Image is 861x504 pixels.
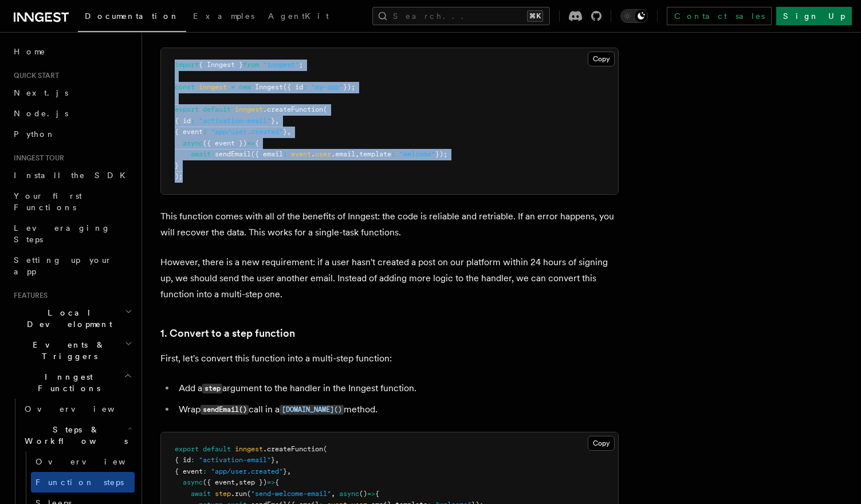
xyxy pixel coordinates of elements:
span: new [239,83,251,91]
span: Function steps [36,478,124,487]
span: Events & Triggers [9,339,125,362]
span: } [283,467,287,475]
span: user [315,150,331,158]
span: : [191,117,195,125]
span: "send-welcome-email" [251,490,331,498]
span: "activation-email" [199,456,271,464]
span: .email [331,150,355,158]
code: sendEmail() [200,405,249,415]
span: : [391,150,395,158]
a: Next.js [9,82,135,103]
span: () [359,490,367,498]
span: , [235,478,239,486]
a: Overview [20,399,135,419]
a: Overview [31,451,135,472]
span: { [375,490,379,498]
span: }); [343,83,355,91]
span: => [247,139,255,147]
span: Local Development [9,307,125,330]
span: import [175,61,199,69]
a: Sign Up [776,7,852,25]
span: ( [323,445,327,453]
code: [DOMAIN_NAME]() [280,405,344,415]
span: Python [14,129,56,139]
span: inngest [235,445,263,453]
span: Inngest tour [9,153,64,163]
span: default [203,105,231,113]
span: ({ event [203,478,235,486]
span: const [175,83,195,91]
a: [DOMAIN_NAME]() [280,404,344,415]
span: }); [435,150,447,158]
span: ( [247,490,251,498]
span: "app/user.created" [211,467,283,475]
span: async [339,490,359,498]
span: : [283,150,287,158]
button: Copy [588,436,615,451]
p: First, let's convert this function into a multi-step function: [160,351,619,367]
a: Your first Functions [9,186,135,218]
span: Quick start [9,71,59,80]
span: } [175,162,179,170]
a: Setting up your app [9,250,135,282]
button: Steps & Workflows [20,419,135,451]
span: Overview [36,457,154,466]
span: "app/user.created" [211,128,283,136]
span: inngest [199,83,227,91]
span: Inngest Functions [9,371,124,394]
span: Documentation [85,11,179,21]
a: Contact sales [667,7,772,25]
span: Examples [193,11,254,21]
span: { [275,478,279,486]
a: Install the SDK [9,165,135,186]
a: Node.js [9,103,135,124]
p: However, there is a new requirement: if a user hasn't created a post on our platform within 24 ho... [160,254,619,302]
span: Node.js [14,109,68,118]
span: event [291,150,311,158]
span: .createFunction [263,105,323,113]
span: ; [299,61,303,69]
span: { event [175,128,203,136]
a: Function steps [31,472,135,493]
a: Python [9,124,135,144]
button: Inngest Functions [9,367,135,399]
span: "my-app" [311,83,343,91]
a: Examples [186,3,261,31]
a: Home [9,41,135,62]
span: : [203,128,207,136]
span: export [175,445,199,453]
button: Local Development [9,302,135,334]
span: { [255,139,259,147]
span: Inngest [255,83,283,91]
span: , [275,117,279,125]
span: ( [323,105,327,113]
span: Leveraging Steps [14,223,111,244]
span: Home [14,46,46,57]
span: Overview [25,404,143,414]
code: step [202,384,222,393]
span: Your first Functions [14,191,82,212]
span: template [359,150,391,158]
span: Setting up your app [14,255,112,276]
span: async [183,139,203,147]
span: "activation-email" [199,117,271,125]
span: { id [175,456,191,464]
button: Toggle dark mode [620,9,648,23]
li: Wrap call in a method. [175,401,619,418]
span: , [331,490,335,498]
span: step }) [239,478,267,486]
span: from [243,61,259,69]
span: } [271,456,275,464]
span: = [231,83,235,91]
span: : [203,467,207,475]
span: Install the SDK [14,171,132,180]
p: This function comes with all of the benefits of Inngest: the code is reliable and retriable. If a... [160,208,619,241]
span: Features [9,291,48,300]
span: ({ id [283,83,303,91]
span: ({ email [251,150,283,158]
span: "welcome" [399,150,435,158]
a: Leveraging Steps [9,218,135,250]
span: , [287,128,291,136]
span: await [191,490,211,498]
span: => [367,490,375,498]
